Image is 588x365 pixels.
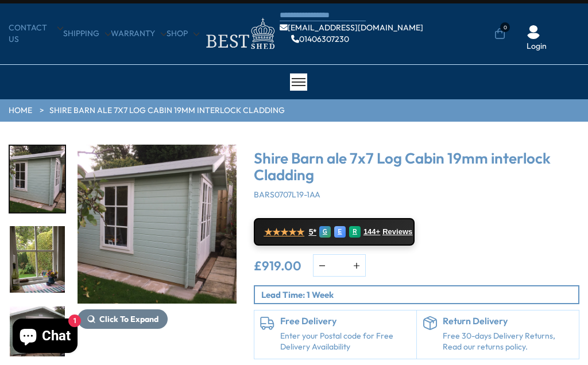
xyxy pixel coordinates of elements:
div: 2 / 11 [9,225,66,294]
img: logo [199,15,280,52]
h6: Free Delivery [280,316,411,327]
div: R [349,226,361,238]
a: [EMAIL_ADDRESS][DOMAIN_NAME] [280,24,423,32]
a: Shire Barn ale 7x7 Log Cabin 19mm interlock Cladding [49,105,285,117]
div: E [334,226,346,238]
img: Shire Barn ale 7x7 Log Cabin 19mm interlock Cladding - Best Shed [78,145,237,304]
a: Login [527,41,547,52]
button: Click To Expand [78,309,168,329]
a: Shipping [63,28,111,40]
span: 144+ [363,227,380,236]
ins: £919.00 [254,259,301,272]
a: ★★★★★ 5* G E R 144+ Reviews [254,218,415,246]
a: HOME [9,105,32,117]
inbox-online-store-chat: Shopify online store chat [9,319,81,356]
span: ★★★★★ [264,227,304,238]
a: 01406307230 [291,35,349,43]
img: User Icon [527,25,540,39]
img: Barnsdale_2_cea6fa23-7322-4614-ab76-fb9754416e1c_200x200.jpg [10,146,65,212]
div: G [319,226,331,238]
h6: Return Delivery [443,316,573,327]
a: 0 [494,28,505,40]
a: Enter your Postal code for Free Delivery Availability [280,331,411,353]
span: Click To Expand [99,314,158,324]
p: Lead Time: 1 Week [261,289,578,301]
p: Free 30-days Delivery Returns, Read our returns policy. [443,331,573,353]
span: BARS0707L19-1AA [254,189,320,200]
a: Warranty [111,28,167,40]
h3: Shire Barn ale 7x7 Log Cabin 19mm interlock Cladding [254,150,579,183]
a: Shop [167,28,199,40]
div: 1 / 11 [9,145,66,213]
a: CONTACT US [9,22,63,45]
span: 0 [500,22,510,32]
span: Reviews [382,227,412,236]
img: Barnsdale_3_4855ff5d-416b-49fb-b135-f2c42e7340e7_200x200.jpg [10,226,65,293]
